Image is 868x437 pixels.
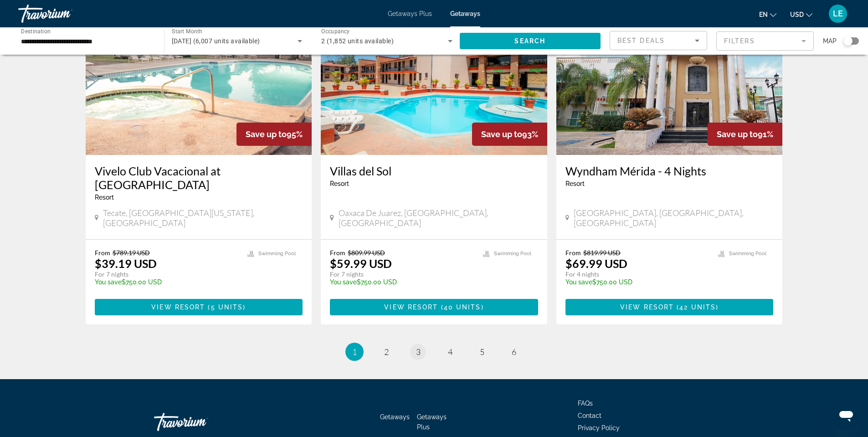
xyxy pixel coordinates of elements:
[565,249,581,257] span: From
[565,164,774,178] a: Wyndham Mérida - 4 Nights
[578,424,620,432] a: Privacy Policy
[823,35,837,47] span: Map
[86,9,312,155] img: D845O01L.jpg
[481,129,522,139] span: Save up to
[86,343,783,361] nav: Pagination
[258,251,296,257] span: Swimming Pool
[113,249,150,257] span: $789.19 USD
[348,249,385,257] span: $809.99 USD
[583,249,621,257] span: $819.99 USD
[172,28,202,35] span: Start Month
[450,10,480,17] a: Getaways
[460,33,601,49] button: Search
[790,11,804,18] span: USD
[674,303,719,311] span: ( )
[384,303,438,311] span: View Resort
[833,9,843,18] span: LE
[565,180,585,187] span: Resort
[790,8,812,21] button: Change currency
[759,11,768,18] span: en
[578,400,593,407] a: FAQs
[95,278,239,286] p: $750.00 USD
[617,35,699,46] mat-select: Sort by
[154,408,245,436] a: Travorium
[236,123,312,146] div: 95%
[494,251,531,257] span: Swimming Pool
[95,299,303,315] button: View Resort(5 units)
[246,129,287,139] span: Save up to
[95,249,110,257] span: From
[512,347,516,357] span: 6
[565,278,709,286] p: $750.00 USD
[565,270,709,278] p: For 4 nights
[438,303,483,311] span: ( )
[321,28,350,35] span: Occupancy
[95,278,122,286] span: You save
[480,347,484,357] span: 5
[679,303,716,311] span: 42 units
[330,164,538,178] a: Villas del Sol
[716,31,814,51] button: Filter
[448,347,452,357] span: 4
[330,270,474,278] p: For 7 nights
[95,164,303,191] a: Vivelo Club Vacacional at [GEOGRAPHIC_DATA]
[330,278,357,286] span: You save
[472,123,547,146] div: 93%
[330,257,392,270] p: $59.99 USD
[556,9,783,155] img: DA34E01X.jpg
[832,401,861,430] iframe: Button to launch messaging window
[514,37,545,45] span: Search
[21,28,51,34] span: Destination
[205,303,246,311] span: ( )
[565,278,592,286] span: You save
[330,180,349,187] span: Resort
[565,299,774,315] button: View Resort(42 units)
[18,2,109,26] a: Travorium
[211,303,243,311] span: 5 units
[103,208,303,228] span: Tecate, [GEOGRAPHIC_DATA][US_STATE], [GEOGRAPHIC_DATA]
[617,37,665,44] span: Best Deals
[339,208,538,228] span: Oaxaca de Juarez, [GEOGRAPHIC_DATA], [GEOGRAPHIC_DATA]
[620,303,674,311] span: View Resort
[330,299,538,315] button: View Resort(40 units)
[95,257,157,270] p: $39.19 USD
[717,129,758,139] span: Save up to
[95,194,114,201] span: Resort
[759,8,776,21] button: Change language
[172,37,260,45] span: [DATE] (6,007 units available)
[826,4,850,23] button: User Menu
[321,37,394,45] span: 2 (1,852 units available)
[417,413,447,431] a: Getaways Plus
[729,251,766,257] span: Swimming Pool
[330,278,474,286] p: $750.00 USD
[384,347,389,357] span: 2
[578,412,601,419] a: Contact
[708,123,782,146] div: 91%
[565,257,627,270] p: $69.99 USD
[388,10,432,17] a: Getaways Plus
[416,347,421,357] span: 3
[444,303,481,311] span: 40 units
[151,303,205,311] span: View Resort
[95,270,239,278] p: For 7 nights
[380,413,410,421] a: Getaways
[321,9,547,155] img: FB79O01X.jpg
[330,249,345,257] span: From
[574,208,774,228] span: [GEOGRAPHIC_DATA], [GEOGRAPHIC_DATA], [GEOGRAPHIC_DATA]
[352,347,357,357] span: 1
